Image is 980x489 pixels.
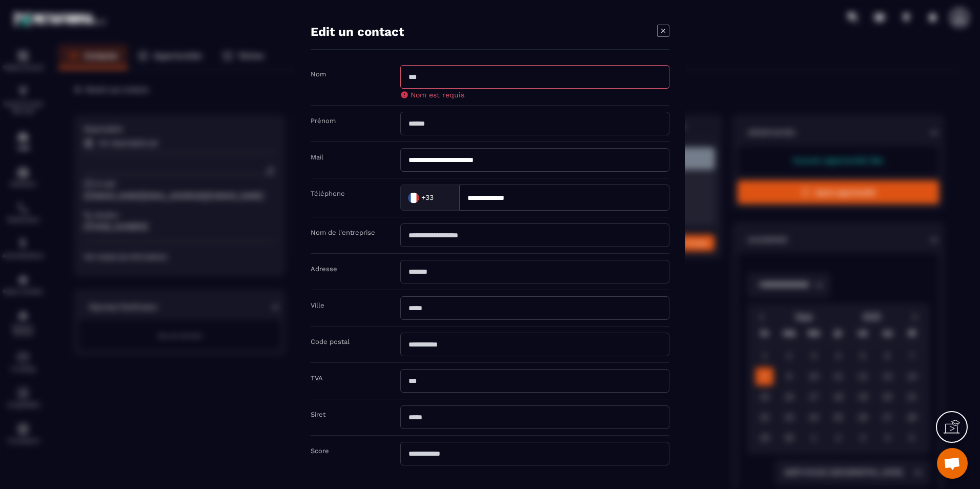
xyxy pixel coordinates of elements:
[311,301,324,309] label: Ville
[311,153,323,161] label: Mail
[421,192,434,202] span: +33
[311,447,329,455] label: Score
[311,374,323,382] label: TVA
[311,70,326,78] label: Nom
[311,25,404,39] h4: Edit un contact
[311,117,336,125] label: Prénom
[411,91,464,99] span: Nom est requis
[400,185,459,211] div: Search for option
[311,265,337,273] label: Adresse
[311,411,325,418] label: Siret
[311,190,345,197] label: Téléphone
[311,338,350,345] label: Code postal
[436,190,448,205] input: Search for option
[311,229,375,236] label: Nom de l'entreprise
[403,187,424,208] img: Country Flag
[937,448,968,479] div: Ouvrir le chat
